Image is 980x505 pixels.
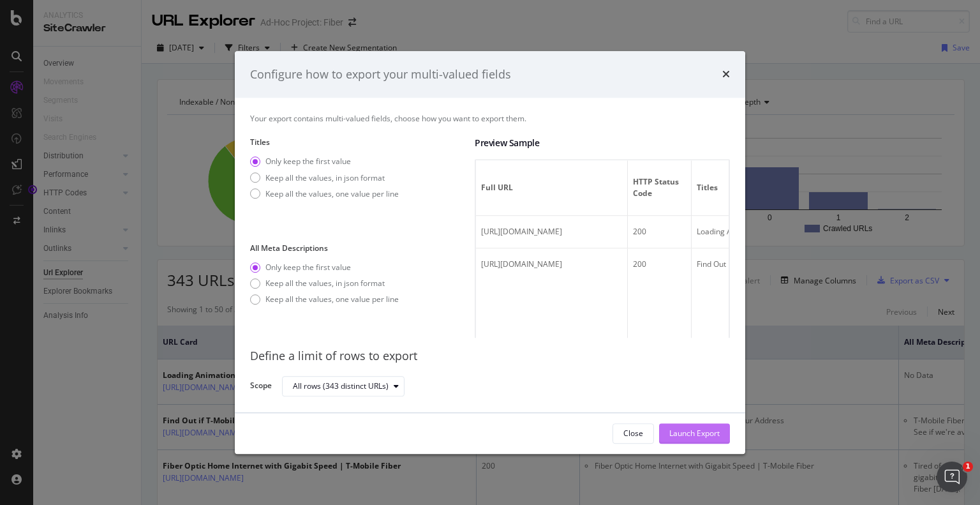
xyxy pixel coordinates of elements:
div: Preview Sample [475,137,730,150]
div: Keep all the values, in json format [250,278,399,289]
label: Scope [250,380,272,394]
td: 200 [628,216,692,249]
td: 200 [628,249,692,396]
div: Define a limit of rows to export [250,349,730,365]
div: Launch Export [669,428,720,439]
div: Only keep the first value [265,156,351,167]
button: All rows (343 distinct URLs) [282,376,405,396]
div: Keep all the values, in json format [250,172,399,183]
div: times [722,66,730,83]
div: Keep all the values, one value per line [265,294,399,305]
div: Configure how to export your multi-valued fields [250,66,511,83]
span: Full URL [481,183,619,194]
div: Only keep the first value [265,262,351,273]
div: Only keep the first value [250,156,399,167]
span: 1 [963,462,973,472]
span: Loading Animation [697,227,763,237]
div: Keep all the values, one value per line [265,188,399,199]
div: Close [623,428,643,439]
div: Your export contains multi-valued fields, choose how you want to export them. [250,113,730,124]
span: https://fiber.t-mobile.com/arrival [481,227,562,237]
div: modal [235,51,745,455]
label: All Meta Descriptions [250,243,464,253]
div: Only keep the first value [250,262,399,273]
div: All rows (343 distinct URLs) [293,382,389,390]
button: Close [612,423,654,444]
span: https://fiber.t-mobile.com/availability [481,259,562,270]
div: Keep all the values, in json format [265,172,385,183]
div: Keep all the values, in json format [265,278,385,289]
label: Titles [250,137,464,148]
iframe: Intercom live chat [937,462,967,492]
button: Launch Export [659,423,730,444]
span: HTTP Status Code [633,177,683,200]
span: Find Out if T-Mobile Fiber is Available at Your Address [697,259,886,270]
